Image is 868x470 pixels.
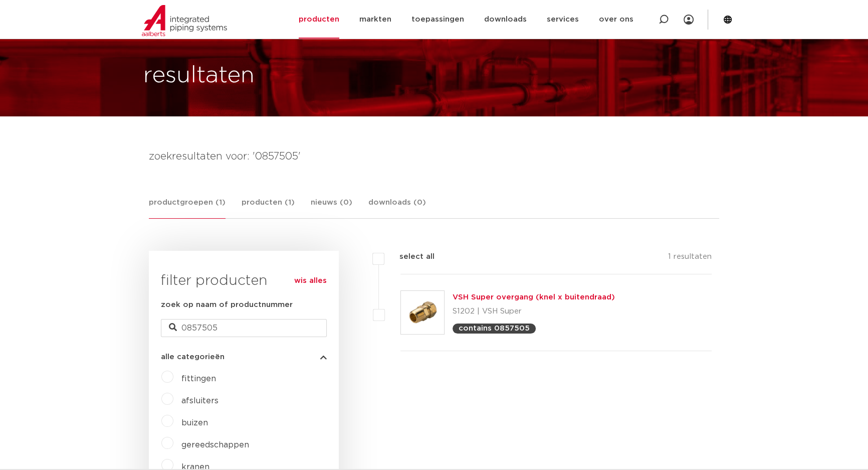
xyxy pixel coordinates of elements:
a: fittingen [181,375,216,383]
h4: zoekresultaten voor: '0857505' [149,148,719,165]
p: contains 0857505 [459,325,530,332]
img: Thumbnail for VSH Super overgang (knel x buitendraad) [401,291,444,334]
a: VSH Super overgang (knel x buitendraad) [453,293,615,301]
a: productgroepen (1) [149,197,226,219]
p: S1202 | VSH Super [453,303,615,320]
a: producten (1) [242,197,295,218]
a: downloads (0) [368,197,426,218]
button: alle categorieën [161,353,327,361]
a: nieuws (0) [311,197,352,218]
input: zoeken [161,319,327,337]
h3: filter producten [161,271,327,291]
p: 1 resultaten [668,251,712,266]
span: alle categorieën [161,353,225,361]
label: select all [384,251,435,263]
a: gereedschappen [181,441,249,449]
a: afsluiters [181,397,219,405]
a: buizen [181,419,208,427]
a: wis alles [294,275,327,287]
h1: resultaten [143,60,255,92]
label: zoek op naam of productnummer [161,299,293,311]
